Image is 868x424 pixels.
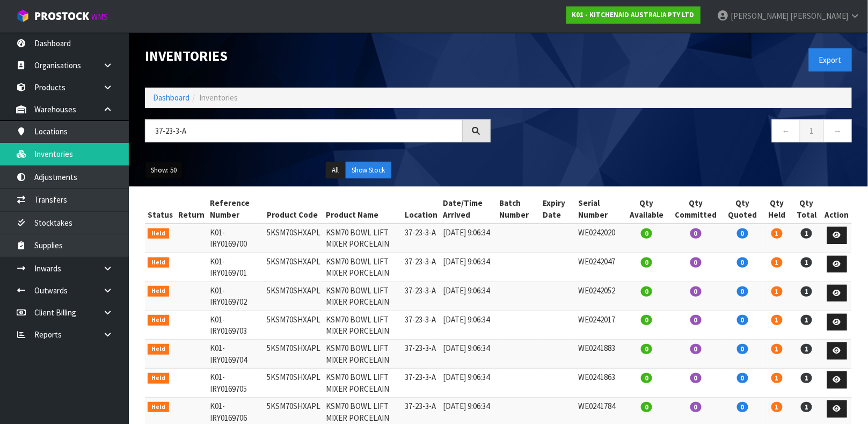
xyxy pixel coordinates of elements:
td: [DATE] 9:06:34 [440,282,497,311]
span: 1 [771,257,783,268]
span: 0 [690,315,702,325]
span: 1 [771,344,783,354]
td: 5KSM70SHXAPL [264,224,323,253]
span: Held [148,315,169,326]
td: WE0242017 [576,311,624,340]
span: 0 [690,257,702,268]
strong: K01 - KITCHENAID AUSTRALIA PTY LTD [572,10,695,19]
td: 37-23-3-A [402,340,440,369]
td: 37-23-3-A [402,311,440,340]
span: 1 [801,373,812,383]
input: Search inventories [145,119,463,142]
td: KSM70 BOWL LIFT MIXER PORCELAIN [323,282,402,311]
span: 0 [641,315,652,325]
span: 1 [771,286,783,297]
span: 0 [641,257,652,268]
td: KSM70 BOWL LIFT MIXER PORCELAIN [323,224,402,253]
span: 0 [641,402,652,412]
span: 1 [801,228,812,239]
td: KSM70 BOWL LIFT MIXER PORCELAIN [323,253,402,282]
td: K01-IRY0169705 [207,369,264,398]
span: 1 [771,373,783,383]
td: KSM70 BOWL LIFT MIXER PORCELAIN [323,369,402,398]
th: Qty Total [791,195,822,224]
nav: Page navigation [507,119,852,146]
h1: Inventories [145,48,491,64]
span: 1 [771,402,783,412]
td: 37-23-3-A [402,253,440,282]
a: ← [772,119,800,142]
span: 0 [737,315,748,325]
td: 5KSM70SHXAPL [264,253,323,282]
td: [DATE] 9:06:34 [440,311,497,340]
span: 1 [801,286,812,297]
td: 37-23-3-A [402,369,440,398]
button: Export [809,48,852,71]
th: Action [822,195,852,224]
span: 0 [690,373,702,383]
span: Held [148,228,169,239]
span: 0 [641,228,652,239]
button: Show: 50 [145,162,183,179]
th: Batch Number [497,195,540,224]
th: Expiry Date [540,195,575,224]
span: 0 [690,228,702,239]
span: 0 [690,286,702,297]
span: 0 [641,344,652,354]
td: WE0242052 [576,282,624,311]
span: 1 [801,402,812,412]
td: 5KSM70SHXAPL [264,282,323,311]
td: K01-IRY0169700 [207,224,264,253]
td: K01-IRY0169703 [207,311,264,340]
span: 0 [690,402,702,412]
img: cube-alt.png [16,9,30,23]
th: Qty Quoted [723,195,763,224]
td: [DATE] 9:06:34 [440,369,497,398]
td: WE0242020 [576,224,624,253]
th: Return [176,195,207,224]
td: K01-IRY0169704 [207,340,264,369]
span: [PERSON_NAME] [790,11,848,21]
th: Qty Available [624,195,669,224]
span: ProStock [34,9,89,23]
span: 1 [771,315,783,325]
span: Held [148,286,169,297]
td: K01-IRY0169702 [207,282,264,311]
td: WE0241863 [576,369,624,398]
th: Qty Committed [669,195,723,224]
span: 0 [641,373,652,383]
span: 0 [641,286,652,297]
td: [DATE] 9:06:34 [440,340,497,369]
span: 0 [737,228,748,239]
a: → [823,119,852,142]
span: Held [148,373,169,384]
td: KSM70 BOWL LIFT MIXER PORCELAIN [323,340,402,369]
th: Reference Number [207,195,264,224]
td: K01-IRY0169701 [207,253,264,282]
span: 1 [801,344,812,354]
td: 5KSM70SHXAPL [264,369,323,398]
span: 1 [801,315,812,325]
th: Date/Time Arrived [440,195,497,224]
td: WE0242047 [576,253,624,282]
th: Serial Number [576,195,624,224]
span: 0 [737,257,748,268]
span: 0 [737,286,748,297]
small: WMS [91,12,108,22]
td: 37-23-3-A [402,282,440,311]
span: Held [148,344,169,355]
span: Held [148,402,169,413]
th: Product Code [264,195,323,224]
span: 0 [737,402,748,412]
th: Product Name [323,195,402,224]
span: 1 [771,228,783,239]
th: Qty Held [763,195,791,224]
span: 0 [737,344,748,354]
span: 0 [737,373,748,383]
a: Dashboard [153,92,189,103]
td: 5KSM70SHXAPL [264,340,323,369]
td: KSM70 BOWL LIFT MIXER PORCELAIN [323,311,402,340]
a: K01 - KITCHENAID AUSTRALIA PTY LTD [566,6,701,24]
td: 5KSM70SHXAPL [264,311,323,340]
span: [PERSON_NAME] [731,11,789,21]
